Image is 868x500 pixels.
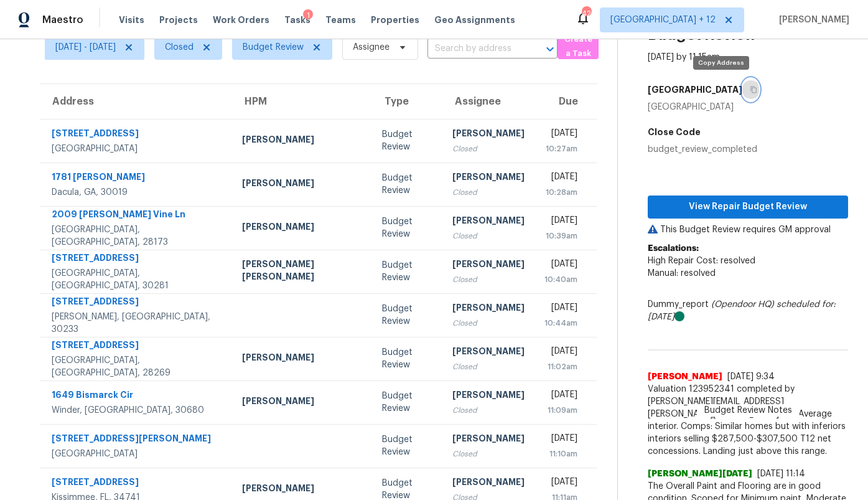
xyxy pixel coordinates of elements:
div: 10:44am [544,317,577,329]
div: [PERSON_NAME] [242,220,362,236]
div: [GEOGRAPHIC_DATA], [GEOGRAPHIC_DATA], 30281 [52,267,222,292]
div: 11:02am [544,361,577,373]
h5: Close Code [648,126,848,138]
div: [PERSON_NAME] [452,345,525,361]
div: Closed [452,143,525,155]
div: [STREET_ADDRESS] [52,339,222,354]
div: [PERSON_NAME] [452,258,525,273]
div: [PERSON_NAME] [452,127,525,143]
button: Open [541,40,559,58]
div: Closed [452,317,525,329]
p: This Budget Review requires GM approval [648,224,848,236]
div: [DATE] [544,171,577,186]
span: Projects [159,14,198,26]
div: Budget Review [382,433,432,458]
div: Closed [452,186,525,199]
span: [GEOGRAPHIC_DATA] + 12 [610,14,716,26]
div: Closed [452,230,525,242]
div: [PERSON_NAME] [452,301,525,317]
div: [PERSON_NAME] [PERSON_NAME] [242,258,362,286]
div: Closed [452,448,525,460]
div: Budget Review [382,390,432,415]
div: [DATE] [544,476,577,491]
div: 10:28am [544,186,577,199]
div: Closed [452,404,525,417]
i: scheduled for: [DATE] [648,300,836,321]
button: View Repair Budget Review [648,196,848,219]
span: View Repair Budget Review [658,199,838,215]
span: Work Orders [213,14,269,26]
div: [PERSON_NAME] [452,476,525,491]
input: Search by address [427,39,523,59]
span: Closed [165,41,194,54]
div: [PERSON_NAME], [GEOGRAPHIC_DATA], 30233 [52,311,222,336]
div: [GEOGRAPHIC_DATA] [52,448,222,460]
div: [GEOGRAPHIC_DATA] [52,143,222,155]
span: Manual: resolved [648,269,716,278]
div: [STREET_ADDRESS] [52,295,222,311]
div: [PERSON_NAME] [452,432,525,448]
div: Closed [452,273,525,286]
div: Winder, [GEOGRAPHIC_DATA], 30680 [52,404,222,417]
span: [PERSON_NAME] [648,370,722,383]
div: 1 [303,9,313,22]
div: [STREET_ADDRESS] [52,476,222,491]
div: Budget Review [382,128,432,153]
th: Due [534,84,597,119]
span: High Repair Cost: resolved [648,257,755,265]
div: [STREET_ADDRESS] [52,127,222,143]
div: 10:39am [544,230,577,242]
div: [PERSON_NAME] [452,171,525,186]
th: Type [372,84,442,119]
div: 11:10am [544,448,577,460]
span: Properties [371,14,419,26]
div: [STREET_ADDRESS] [52,252,222,267]
div: [PERSON_NAME] [242,482,362,498]
span: Tasks [284,16,310,24]
th: HPM [232,84,372,119]
div: [DATE] [544,214,577,230]
h2: Budget Review [648,29,757,41]
div: Closed [452,361,525,373]
div: [GEOGRAPHIC_DATA], [GEOGRAPHIC_DATA], 28173 [52,224,222,248]
span: Teams [325,14,356,26]
span: Assignee [353,41,390,54]
div: [GEOGRAPHIC_DATA], [GEOGRAPHIC_DATA], 28269 [52,354,222,379]
div: 1781 [PERSON_NAME] [52,171,222,186]
div: [PERSON_NAME] [452,389,525,404]
div: Budget Review [382,259,432,284]
div: [DATE] [544,345,577,361]
button: Create a Task [558,34,599,59]
span: Budget Review [243,41,304,54]
span: Create a Task [564,32,592,61]
div: 2009 [PERSON_NAME] Vine Ln [52,208,222,224]
span: [DATE] - [DATE] [55,41,116,54]
div: [PERSON_NAME] [452,214,525,230]
span: Budget Review Notes [697,404,800,417]
span: [DATE] 11:14 [757,469,805,478]
div: Budget Review [382,172,432,197]
span: [PERSON_NAME][DATE] [648,468,752,480]
h5: [GEOGRAPHIC_DATA] [648,83,742,96]
div: [DATE] [544,432,577,448]
div: [PERSON_NAME] [242,395,362,410]
span: Valuation 123952341 completed by [PERSON_NAME][EMAIL_ADDRESS][PERSON_NAME][DOMAIN_NAME]: SP: Aver... [648,383,848,458]
span: Maestro [42,14,83,26]
div: 428 [582,7,590,20]
div: 10:40am [544,273,577,286]
div: [PERSON_NAME] [242,133,362,149]
div: Budget Review [382,346,432,371]
div: 11:09am [544,404,577,417]
div: [PERSON_NAME] [242,177,362,192]
div: budget_review_completed [648,143,848,156]
div: Dummy_report [648,298,848,323]
div: [DATE] [544,127,577,143]
span: [PERSON_NAME] [774,14,849,26]
div: [GEOGRAPHIC_DATA] [648,101,848,113]
div: [PERSON_NAME] [242,351,362,367]
div: 1649 Bismarck Cir [52,389,222,404]
div: Budget Review [382,215,432,240]
div: Budget Review [382,303,432,328]
b: Escalations: [648,244,699,253]
div: [DATE] by 11:15am [648,51,720,64]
